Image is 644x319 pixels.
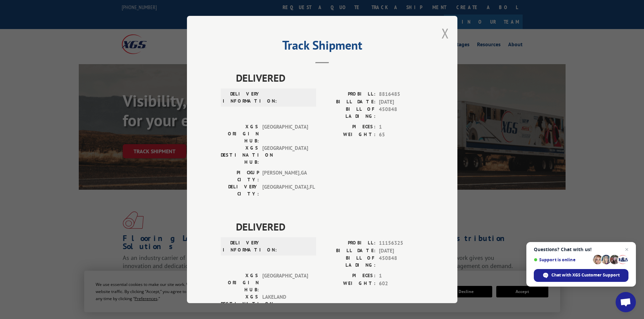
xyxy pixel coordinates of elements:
[262,144,308,166] span: [GEOGRAPHIC_DATA]
[623,245,631,254] span: Close chat
[262,272,308,293] span: [GEOGRAPHIC_DATA]
[379,131,424,139] span: 65
[221,144,259,166] label: XGS DESTINATION HUB:
[262,123,308,144] span: [GEOGRAPHIC_DATA]
[322,123,376,131] label: PIECES:
[322,247,376,255] label: BILL DATE:
[322,280,376,288] label: WEIGHT:
[379,247,424,255] span: [DATE]
[322,98,376,106] label: BILL DATE:
[322,255,376,269] label: BILL OF LADING:
[322,239,376,247] label: PROBILL:
[262,169,308,183] span: [PERSON_NAME] , GA
[616,292,636,312] div: Open chat
[221,293,259,315] label: XGS DESTINATION HUB:
[322,272,376,280] label: PIECES:
[534,257,591,262] span: Support is online
[221,272,259,293] label: XGS ORIGIN HUB:
[442,24,449,42] button: Close modal
[551,272,620,278] span: Chat with XGS Customer Support
[379,90,424,98] span: 8816485
[379,98,424,106] span: [DATE]
[221,123,259,144] label: XGS ORIGIN HUB:
[221,183,259,197] label: DELIVERY CITY:
[322,90,376,98] label: PROBILL:
[322,106,376,120] label: BILL OF LADING:
[379,272,424,280] span: 1
[221,169,259,183] label: PICKUP CITY:
[236,70,424,85] span: DELIVERED
[223,90,261,105] label: DELIVERY INFORMATION:
[379,239,424,247] span: 11156325
[379,280,424,288] span: 602
[262,293,308,315] span: LAKELAND
[221,41,424,53] h2: Track Shipment
[379,123,424,131] span: 1
[236,219,424,234] span: DELIVERED
[534,247,628,252] span: Questions? Chat with us!
[262,183,308,197] span: [GEOGRAPHIC_DATA] , FL
[534,269,628,282] div: Chat with XGS Customer Support
[379,106,424,120] span: 450848
[379,255,424,269] span: 450848
[223,239,261,254] label: DELIVERY INFORMATION:
[322,131,376,139] label: WEIGHT:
